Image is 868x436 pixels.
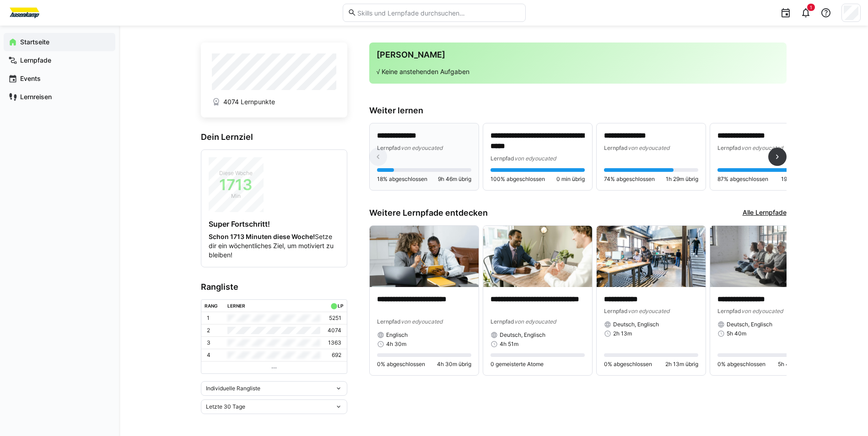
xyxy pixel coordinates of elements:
[743,208,787,218] a: Alle Lernpfade
[369,208,488,218] h3: Weitere Lernpfade entdecken
[207,339,210,346] p: 3
[209,219,340,229] h4: Super Fortschritt!
[207,327,210,334] p: 2
[666,175,698,183] span: 1h 29m übrig
[329,314,341,322] p: 5251
[491,175,545,183] span: 100% abgeschlossen
[207,351,210,359] p: 4
[377,318,401,325] span: Lernpfad
[223,97,275,106] span: 4074 Lernpunkte
[727,330,746,337] span: 5h 40m
[386,340,406,348] span: 4h 30m
[597,226,706,287] img: image
[356,9,520,17] input: Skills und Lernpfade durchsuchen…
[613,321,659,328] span: Deutsch, Englisch
[401,144,442,151] span: von edyoucated
[604,175,655,183] span: 74% abgeschlossen
[741,308,783,314] span: von edyoucated
[332,351,341,359] p: 692
[370,226,479,287] img: image
[778,361,812,368] span: 5h 40m übrig
[206,385,260,392] span: Individuelle Rangliste
[377,175,427,183] span: 18% abgeschlossen
[377,50,779,60] h3: [PERSON_NAME]
[201,132,347,142] h3: Dein Lernziel
[500,331,545,339] span: Deutsch, Englisch
[401,318,442,325] span: von edyoucated
[491,318,514,325] span: Lernpfad
[556,175,585,183] span: 0 min übrig
[437,361,471,368] span: 4h 30m übrig
[628,144,669,151] span: von edyoucated
[717,308,741,314] span: Lernpfad
[717,144,741,151] span: Lernpfad
[207,314,210,322] p: 1
[613,330,632,337] span: 2h 13m
[628,308,669,314] span: von edyoucated
[369,106,787,116] h3: Weiter lernen
[386,331,408,339] span: Englisch
[491,155,514,162] span: Lernpfad
[209,233,315,240] strong: Schon 1713 Minuten diese Woche!
[514,318,556,325] span: von edyoucated
[328,339,341,346] p: 1363
[717,175,768,183] span: 87% abgeschlossen
[338,303,343,308] div: LP
[665,361,698,368] span: 2h 13m übrig
[717,361,766,368] span: 0% abgeschlossen
[377,361,425,368] span: 0% abgeschlossen
[491,361,544,368] span: 0 gemeisterte Atome
[328,327,341,334] p: 4074
[377,144,401,151] span: Lernpfad
[377,67,779,76] p: √ Keine anstehenden Aufgaben
[206,403,245,410] span: Letzte 30 Tage
[604,361,652,368] span: 0% abgeschlossen
[781,175,812,183] span: 19 min übrig
[483,226,592,287] img: image
[741,144,783,151] span: von edyoucated
[201,282,347,292] h3: Rangliste
[500,340,518,348] span: 4h 51m
[727,321,772,328] span: Deutsch, Englisch
[438,175,471,183] span: 9h 46m übrig
[710,226,819,287] img: image
[604,308,628,314] span: Lernpfad
[604,144,628,151] span: Lernpfad
[514,155,556,162] span: von edyoucated
[810,5,812,10] span: 1
[209,232,340,260] p: Setze dir ein wöchentliches Ziel, um motiviert zu bleiben!
[227,303,245,308] div: Lerner
[205,303,218,308] div: Rang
